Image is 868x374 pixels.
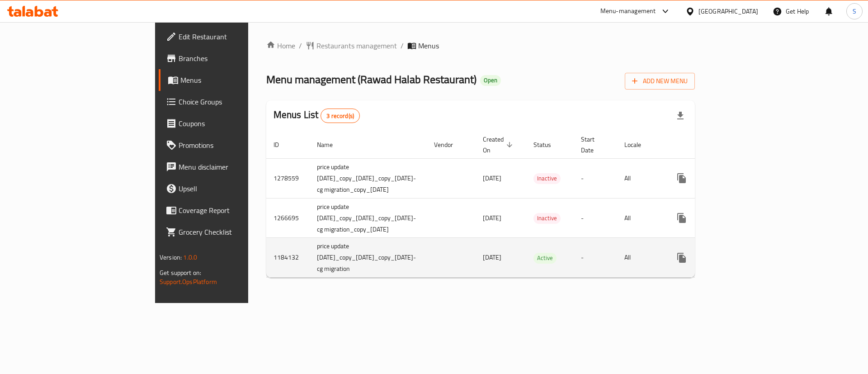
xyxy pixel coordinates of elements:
span: Choice Groups [179,96,293,107]
span: Name [317,139,344,150]
span: S [853,6,856,16]
span: [DATE] [483,172,501,184]
button: Change Status [693,247,714,269]
div: Total records count [321,109,360,123]
li: / [401,40,404,51]
button: more [671,207,693,229]
span: Status [533,139,563,150]
div: Export file [670,105,691,127]
a: Grocery Checklist [159,221,300,243]
span: [DATE] [483,251,501,263]
span: ID [274,139,291,150]
th: Actions [664,131,765,159]
div: Inactive [533,173,561,184]
span: Inactive [533,173,561,184]
span: Menu disclaimer [179,161,293,172]
a: Choice Groups [159,91,300,113]
span: Version: [160,251,182,263]
span: [DATE] [483,212,501,224]
span: Promotions [179,140,293,151]
div: Open [480,75,501,86]
a: Branches [159,47,300,69]
a: Restaurants management [306,40,397,51]
span: Created On [483,134,515,156]
div: [GEOGRAPHIC_DATA] [698,6,758,16]
button: Add New Menu [625,73,695,90]
span: Menus [180,75,293,85]
a: Upsell [159,178,300,199]
a: Coverage Report [159,199,300,221]
a: Menu disclaimer [159,156,300,178]
a: Support.OpsPlatform [160,276,217,288]
span: Coverage Report [179,205,293,216]
span: Add New Menu [632,76,688,87]
table: enhanced table [266,131,765,278]
span: Active [533,253,557,263]
button: more [671,167,693,189]
span: Edit Restaurant [179,31,293,42]
span: Locale [624,139,653,150]
td: - [574,238,617,278]
span: Open [480,76,501,84]
a: Coupons [159,113,300,134]
h2: Menus List [274,108,360,123]
div: Menu-management [600,6,656,17]
td: price update [DATE]_copy_[DATE]_copy_[DATE]-cg migration_copy_[DATE] [310,158,427,198]
td: price update [DATE]_copy_[DATE]_copy_[DATE]-cg migration [310,238,427,278]
nav: breadcrumb [266,40,695,51]
span: Vendor [434,139,465,150]
span: Get support on: [160,267,201,279]
span: Menu management ( Rawad Halab Restaurant ) [266,69,476,90]
td: price update [DATE]_copy_[DATE]_copy_[DATE]-cg migration_copy_[DATE] [310,198,427,238]
td: All [617,158,664,198]
button: Change Status [693,167,714,189]
a: Edit Restaurant [159,26,300,47]
span: 1.0.0 [183,251,197,263]
span: Coupons [179,118,293,129]
a: Promotions [159,134,300,156]
div: Active [533,253,557,264]
span: Branches [179,53,293,64]
button: Change Status [693,207,714,229]
td: All [617,198,664,238]
button: more [671,247,693,269]
span: 3 record(s) [321,112,359,120]
td: All [617,238,664,278]
span: Upsell [179,183,293,194]
span: Grocery Checklist [179,227,293,237]
td: - [574,158,617,198]
span: Restaurants management [316,40,397,51]
span: Menus [418,40,439,51]
td: - [574,198,617,238]
span: Inactive [533,213,561,223]
li: / [299,40,302,51]
span: Start Date [581,134,606,156]
a: Menus [159,69,300,91]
